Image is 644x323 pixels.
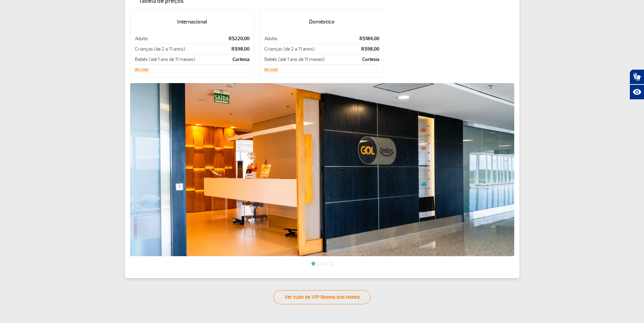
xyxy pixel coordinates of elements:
[273,290,371,304] a: Ver tudo de VIP Rooms and Hotels
[135,13,250,31] h5: Internacional
[629,84,644,100] button: Abrir recursos assistivos.
[221,46,250,52] p: R$98,00
[352,56,380,63] p: Cortesia
[352,46,380,52] p: R$98,00
[135,35,220,42] p: Adulto:
[135,46,220,52] p: Crianças (de 2 a 11 anos):
[221,56,250,63] p: Cortesia
[352,35,380,42] p: R$184,00
[264,68,278,72] button: Ver mais
[264,13,380,31] h5: Doméstico
[135,56,220,63] p: Bebês (até 1 ano de 11 meses):
[629,69,644,100] div: Plugin de acessibilidade da Hand Talk.
[264,56,351,63] p: Bebês (até 1 ano de 11 meses):
[221,35,250,42] p: R$220,00
[264,35,351,42] p: Adulto:
[264,46,351,52] p: Crianças (de 2 a 11 anos):
[629,69,644,84] button: Abrir tradutor de língua de sinais.
[135,68,148,72] button: Ver mais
